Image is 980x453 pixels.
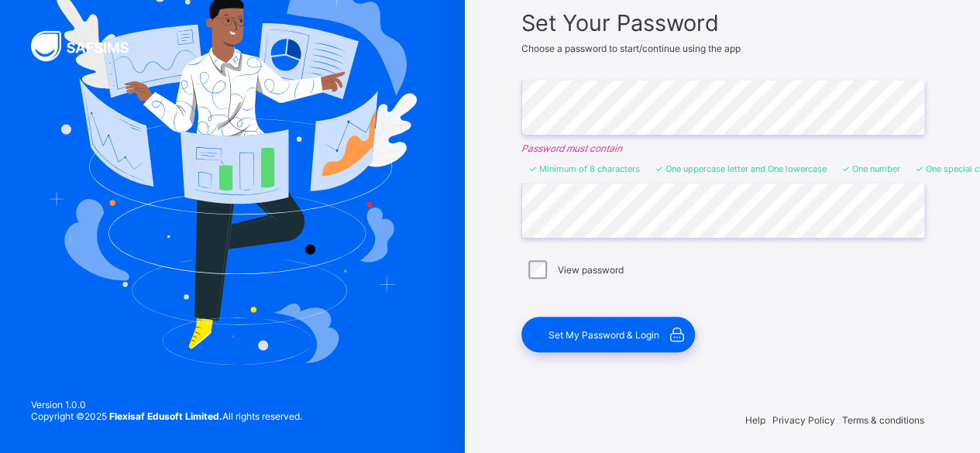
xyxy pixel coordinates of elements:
[31,410,302,422] span: Copyright © 2025 All rights reserved.
[745,414,765,426] span: Help
[558,264,624,276] label: View password
[521,142,924,154] em: Password must contain
[109,410,222,422] strong: Flexisaf Edusoft Limited.
[842,163,900,174] li: One number
[31,399,302,410] span: Version 1.0.0
[529,163,640,174] li: Minimum of 8 characters
[31,31,147,61] img: SAFSIMS Logo
[772,414,835,426] span: Privacy Policy
[521,43,741,54] span: Choose a password to start/continue using the app
[548,329,659,341] span: Set My Password & Login
[521,9,924,36] span: Set Your Password
[842,414,924,426] span: Terms & conditions
[655,163,827,174] li: One uppercase letter and One lowercase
